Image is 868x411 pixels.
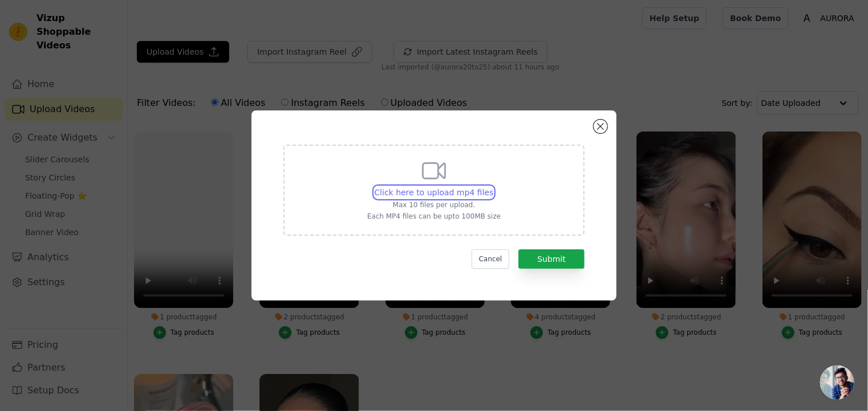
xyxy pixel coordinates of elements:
p: Max 10 files per upload. [367,200,501,209]
span: Click here to upload mp4 files [375,188,494,197]
button: Close modal [594,120,607,133]
p: Each MP4 files can be upto 100MB size [367,212,501,221]
a: Open chat [820,365,854,400]
button: Cancel [472,249,510,269]
button: Submit [518,249,585,269]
